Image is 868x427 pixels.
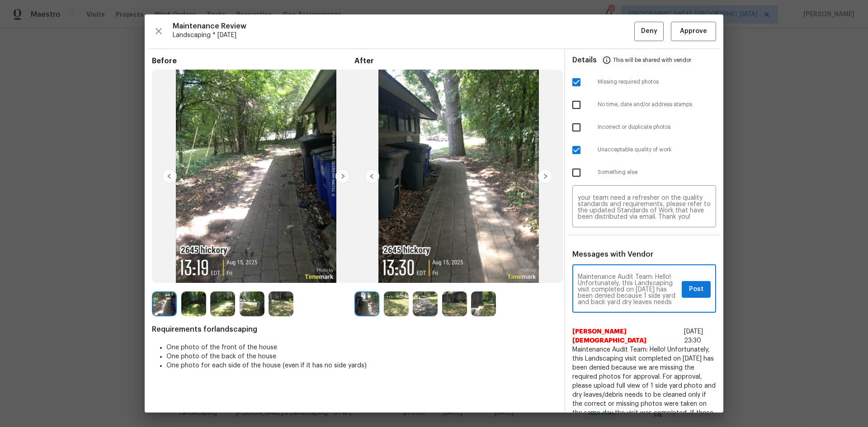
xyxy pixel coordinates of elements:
[173,22,634,31] span: Maintenance Review
[365,169,379,183] img: left-chevron-button-url
[680,26,707,37] span: Approve
[578,195,711,220] textarea: Maintenance Audit Team: Hello! Unfortunately, this Landscaping visit completed on [DATE] has been...
[173,31,634,40] span: Landscaping * [DATE]
[598,123,716,131] span: Incorrect or duplicate photos
[354,56,557,66] span: After
[166,352,557,361] li: One photo of the back of the house
[335,169,350,183] img: right-chevron-button-url
[152,56,354,66] span: Before
[578,274,678,305] textarea: Maintenance Audit Team: Hello! Unfortunately, this Landscaping visit completed on [DATE] has been...
[671,22,716,41] button: Approve
[598,146,716,154] span: Unacceptable quality of work
[682,281,711,298] button: Post
[572,251,653,258] span: Messages with Vendor
[572,327,680,345] span: [PERSON_NAME][DEMOGRAPHIC_DATA]
[565,139,723,161] div: Unacceptable quality of work
[162,169,177,183] img: left-chevron-button-url
[598,78,716,86] span: Missing required photos
[565,94,723,116] div: No time, date and/or address stamps
[538,169,552,183] img: right-chevron-button-url
[613,49,691,71] span: This will be shared with vendor
[565,116,723,139] div: Incorrect or duplicate photos
[572,49,597,71] span: Details
[684,328,703,344] span: [DATE] 23:30
[598,101,716,108] span: No time, date and/or address stamps
[565,71,723,94] div: Missing required photos
[166,361,557,370] li: One photo for each side of the house (even if it has no side yards)
[689,284,703,295] span: Post
[641,26,657,37] span: Deny
[634,22,664,41] button: Deny
[166,343,557,352] li: One photo of the front of the house
[152,325,557,334] span: Requirements for landscaping
[598,169,716,176] span: Something else
[565,161,723,184] div: Something else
